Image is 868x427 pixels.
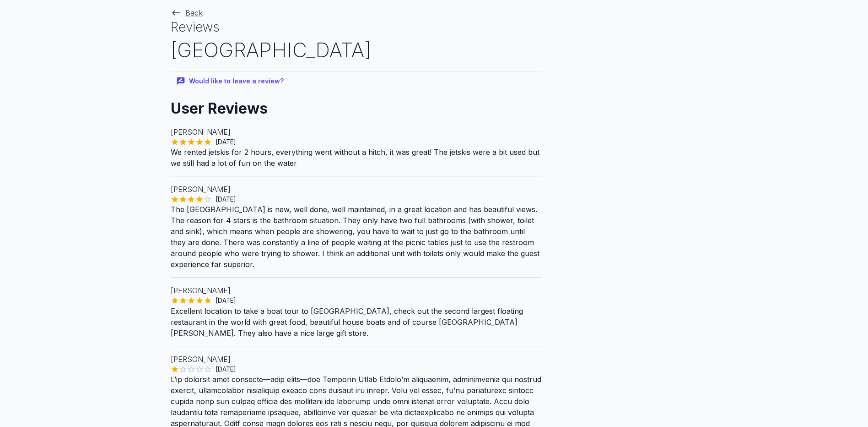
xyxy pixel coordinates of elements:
h2: [GEOGRAPHIC_DATA] [171,36,542,64]
p: [PERSON_NAME] [171,354,542,365]
a: Back [171,8,203,17]
p: Excellent location to take a boat tour to [GEOGRAPHIC_DATA], check out the second largest floatin... [171,306,542,339]
p: We rented jetskis for 2 hours, everything went without a hitch, it was great! The jetskis were a ... [171,147,542,169]
p: [PERSON_NAME] [171,184,542,195]
p: [PERSON_NAME] [171,126,542,137]
h1: Reviews [171,18,542,36]
span: [DATE] [212,296,240,305]
h2: User Reviews [171,91,542,119]
span: [DATE] [212,365,240,374]
span: [DATE] [212,137,240,147]
button: Would like to leave a review? [171,71,291,91]
span: [DATE] [212,195,240,204]
p: [PERSON_NAME] [171,285,542,296]
p: The [GEOGRAPHIC_DATA] is new, well done, well maintained, in a great location and has beautiful v... [171,204,542,270]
